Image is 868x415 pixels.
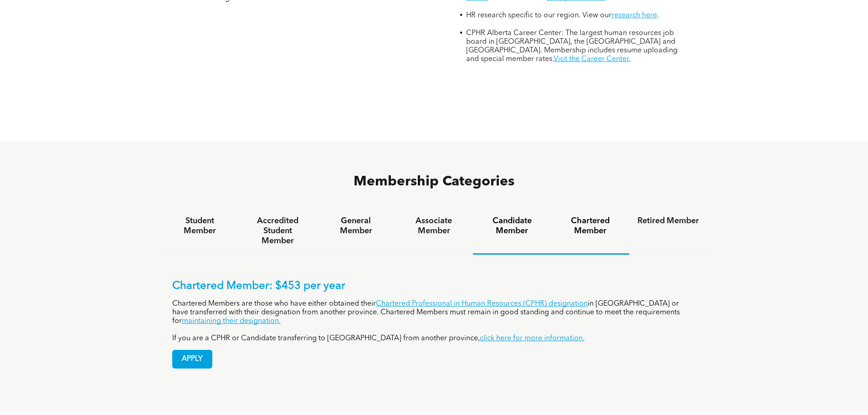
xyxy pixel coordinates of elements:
h4: Student Member [169,216,231,236]
a: maintaining their designation. [182,318,281,325]
span: HR research specific to our region. View our [466,12,611,19]
a: Visit the Career Center. [554,56,631,63]
h4: General Member [325,216,386,236]
a: research here [611,12,657,19]
p: If you are a CPHR or Candidate transferring to [GEOGRAPHIC_DATA] from another province, [172,334,696,343]
h4: Accredited Student Member [247,216,308,246]
h4: Chartered Member [560,216,621,236]
h4: Associate Member [403,216,465,236]
span: Membership Categories [354,175,514,189]
span: . [657,12,659,19]
a: click here for more information. [480,335,585,342]
a: Chartered Professional in Human Resources (CPHR) designation [376,300,588,307]
span: CPHR Alberta Career Center: The largest human resources job board in [GEOGRAPHIC_DATA], the [GEOG... [466,30,678,63]
h4: Candidate Member [481,216,543,236]
h4: Retired Member [637,216,699,226]
span: APPLY [173,350,212,368]
p: Chartered Members are those who have either obtained their in [GEOGRAPHIC_DATA] or have transferr... [172,300,696,326]
a: APPLY [172,350,212,369]
p: Chartered Member: $453 per year [172,280,696,293]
